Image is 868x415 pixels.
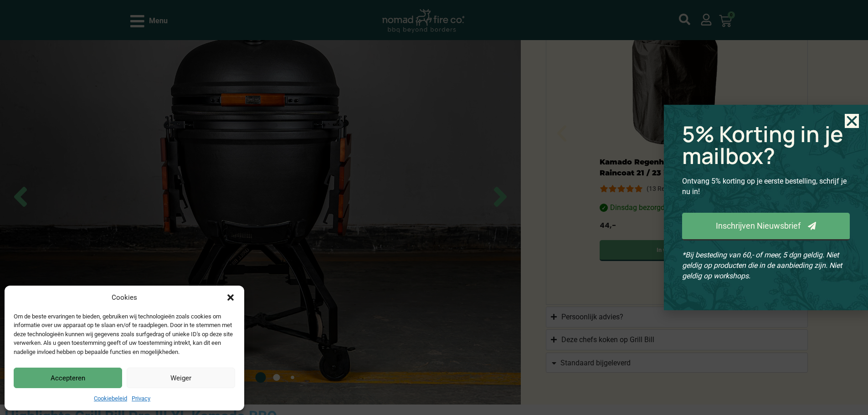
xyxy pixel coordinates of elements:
button: Weiger [127,368,235,388]
em: *Bij besteding van 60,- of meer, 5 dgn geldig. Niet geldig op producten die in de aanbieding zijn... [682,251,842,280]
div: Dialog sluiten [226,293,235,302]
h2: 5% Korting in je mailbox? [682,123,850,167]
a: Close [845,114,859,128]
div: Cookies [112,292,137,303]
a: Inschrijven Nieuwsbrief [682,213,850,241]
div: Om de beste ervaringen te bieden, gebruiken wij technologieën zoals cookies om informatie over uw... [14,312,234,357]
a: Privacy [132,395,150,402]
p: Ontvang 5% korting op je eerste bestelling, schrijf je nu in! [682,176,850,197]
button: Accepteren [14,368,122,388]
span: Inschrijven Nieuwsbrief [716,222,801,230]
a: Cookiebeleid [94,395,127,402]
